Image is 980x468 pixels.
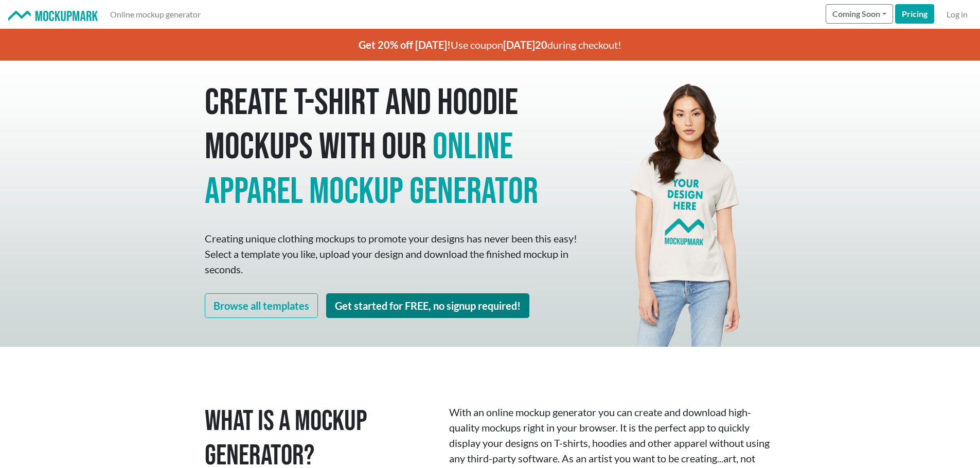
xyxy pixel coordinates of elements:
h1: Create T-shirt and hoodie mockups with our [205,81,580,214]
a: Pricing [895,4,934,24]
p: Creating unique clothing mockups to promote your designs has never been this easy! Select a templ... [205,231,580,277]
img: Mockup Mark [8,11,98,22]
span: [DATE]20 [503,39,547,51]
p: Use coupon during checkout! [205,29,776,61]
img: Mockup Mark hero - your design here [622,61,750,347]
button: Coming Soon [826,4,893,24]
span: Get 20% off [DATE]! [359,39,451,51]
a: Online mockup generator [106,4,205,25]
span: online apparel mockup generator [205,125,538,214]
a: Get started for FREE, no signup required! [326,293,529,318]
a: Browse all templates [205,293,318,318]
a: Log in [942,4,972,25]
